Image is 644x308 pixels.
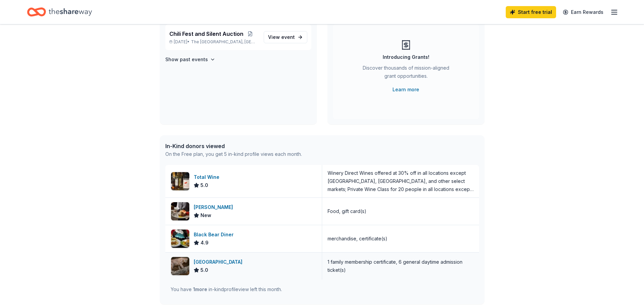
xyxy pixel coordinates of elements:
[165,150,302,158] div: On the Free plan, you get 5 in-kind profile views each month.
[328,169,474,193] div: Winery Direct Wines offered at 30% off in all locations except [GEOGRAPHIC_DATA], [GEOGRAPHIC_DAT...
[200,181,208,189] span: 5.0
[506,6,556,18] a: Start free trial
[328,258,474,274] div: 1 family membership certificate, 6 general daytime admission ticket(s)
[383,53,429,61] div: Introducing Grants!
[360,64,452,83] div: Discover thousands of mission-aligned grant opportunities.
[169,39,258,45] p: [DATE] •
[165,55,215,64] button: Show past events
[264,31,307,43] a: View event
[193,286,207,292] span: 1 more
[171,285,282,293] div: You have in-kind profile view left this month.
[194,203,236,211] div: [PERSON_NAME]
[194,231,236,239] div: Black Bear Diner
[165,55,208,64] h4: Show past events
[194,173,222,181] div: Total Wine
[328,207,366,215] div: Food, gift card(s)
[165,142,302,150] div: In-Kind donors viewed
[171,257,189,275] img: Image for Houston Zoo
[559,6,607,18] a: Earn Rewards
[200,266,208,274] span: 5.0
[171,172,189,190] img: Image for Total Wine
[392,86,419,94] a: Learn more
[200,211,211,219] span: New
[200,239,209,247] span: 4.9
[268,33,295,41] span: View
[194,258,245,266] div: [GEOGRAPHIC_DATA]
[169,30,243,38] span: Chili Fest and Silent Auction
[281,34,295,40] span: event
[171,230,189,248] img: Image for Black Bear Diner
[27,4,92,20] a: Home
[328,235,387,243] div: merchandise, certificate(s)
[191,39,258,45] span: The [GEOGRAPHIC_DATA], [GEOGRAPHIC_DATA]
[171,202,189,220] img: Image for Fleming's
